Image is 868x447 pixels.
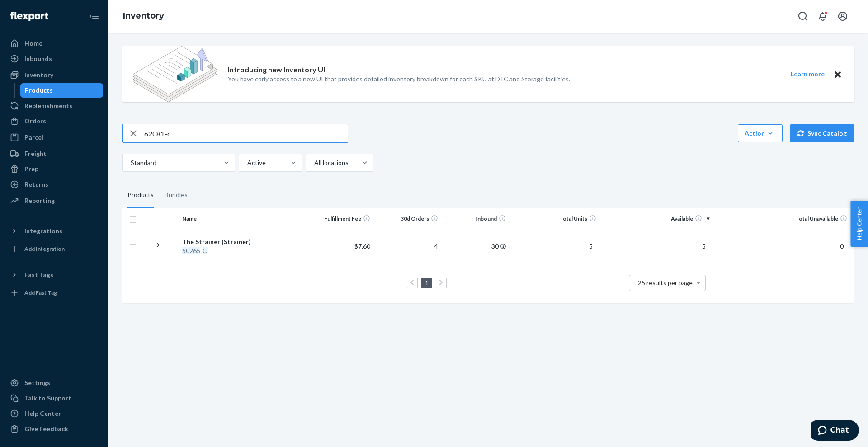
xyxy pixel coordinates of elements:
button: Open Search Box [794,7,812,25]
div: Products [25,86,53,95]
div: Parcel [24,133,43,142]
span: 0 [836,242,847,250]
th: Total Units [509,208,600,230]
div: Home [24,39,42,48]
a: Inventory [123,11,164,21]
span: 5 [698,242,709,250]
button: Integrations [5,224,103,238]
a: Returns [5,177,103,192]
input: Search inventory by name or sku [144,124,348,142]
img: Flexport logo [10,12,48,21]
th: Fulfillment Fee [306,208,374,230]
button: Talk to Support [5,391,103,405]
input: All locations [313,158,314,167]
button: Open notifications [814,7,832,25]
div: Freight [24,149,47,158]
button: Give Feedback [5,422,103,436]
img: new-reports-banner-icon.82668bd98b6a51aee86340f2a7b77ae3.png [133,46,217,102]
th: Available [600,208,713,230]
th: Name [179,208,306,230]
a: Replenishments [5,99,103,113]
a: Help Center [5,406,103,421]
div: Bundles [165,183,188,208]
div: Help Center [24,409,61,418]
th: Total Unavailable [713,208,854,230]
div: Talk to Support [24,394,71,403]
div: Products [127,183,154,208]
iframe: Opens a widget where you can chat to one of our agents [811,420,859,442]
button: Sync Catalog [790,124,854,142]
button: Fast Tags [5,268,103,282]
div: Replenishments [24,101,72,110]
button: Close Navigation [85,7,103,25]
a: Inventory [5,68,103,82]
a: Prep [5,162,103,176]
div: Reporting [24,196,55,205]
div: Prep [24,165,38,174]
a: Reporting [5,193,103,208]
a: Parcel [5,130,103,145]
div: Fast Tags [24,270,53,279]
span: $7.60 [354,242,370,250]
a: Add Fast Tag [5,286,103,300]
div: Action [745,129,776,138]
button: Learn more [785,69,830,80]
div: Add Fast Tag [24,289,57,296]
div: Settings [24,378,50,387]
button: Help Center [850,201,868,247]
div: Inventory [24,71,53,80]
a: Add Integration [5,242,103,256]
a: Freight [5,146,103,161]
div: The Strainer (Strainer) [182,237,302,246]
a: Orders [5,114,103,128]
a: Page 1 is your current page [423,279,430,287]
div: Orders [24,117,46,126]
th: 30d Orders [374,208,442,230]
span: 25 results per page [638,279,693,287]
div: Returns [24,180,48,189]
div: Add Integration [24,245,65,253]
div: Integrations [24,226,62,235]
a: Products [20,83,104,98]
a: Inbounds [5,52,103,66]
td: 4 [374,230,442,263]
ol: breadcrumbs [116,3,171,29]
div: Give Feedback [24,424,68,433]
a: Home [5,36,103,51]
em: C [203,247,207,254]
div: Inbounds [24,54,52,63]
button: Close [832,69,844,80]
span: 5 [585,242,596,250]
p: Introducing new Inventory UI [228,65,325,75]
th: Inbound [442,208,509,230]
button: Open account menu [834,7,852,25]
input: Standard [130,158,131,167]
td: 30 [442,230,509,263]
div: - [182,246,302,255]
p: You have early access to a new UI that provides detailed inventory breakdown for each SKU at DTC ... [228,75,570,84]
button: Action [738,124,783,142]
input: Active [246,158,247,167]
a: Settings [5,376,103,390]
em: 50265 [182,247,200,254]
